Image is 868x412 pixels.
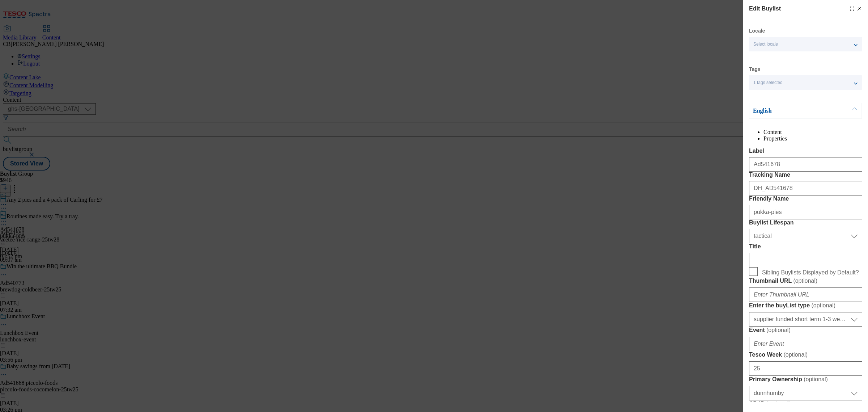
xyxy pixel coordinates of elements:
label: Primary Ownership [749,376,862,383]
label: Friendly Name [749,196,862,202]
label: Buylist Lifespan [749,219,862,226]
label: Tesco Week [749,351,862,358]
label: Locale [749,29,765,33]
label: Event [749,327,862,334]
li: Properties [763,135,862,142]
h4: Edit Buylist [749,4,781,13]
input: Enter Thumbnail URL [749,287,862,302]
button: 1 tags selected [749,75,862,90]
label: Label [749,148,862,154]
span: ( optional ) [811,302,835,308]
input: Enter Label [749,157,862,172]
input: Enter Title [749,253,862,267]
label: Tags [749,67,761,71]
span: ( optional ) [766,327,791,333]
span: Select locale [753,42,778,47]
label: AD ID [749,400,862,408]
span: ( optional ) [783,352,808,358]
input: Enter Friendly Name [749,205,862,219]
span: ( optional ) [793,278,817,284]
input: Enter Tracking Name [749,181,862,196]
input: Enter Tesco Week [749,361,862,376]
span: 1 tags selected [753,80,783,85]
span: ( optional ) [804,376,828,382]
input: Enter Event [749,337,862,351]
span: ( optional ) [766,401,791,407]
li: Content [763,129,862,135]
label: Tracking Name [749,172,862,178]
button: Select locale [749,37,862,51]
label: Enter the buyList type [749,302,862,309]
span: Sibling Buylists Displayed by Default? [762,269,859,276]
p: English [753,107,829,114]
label: Thumbnail URL [749,277,862,285]
label: Title [749,243,862,250]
